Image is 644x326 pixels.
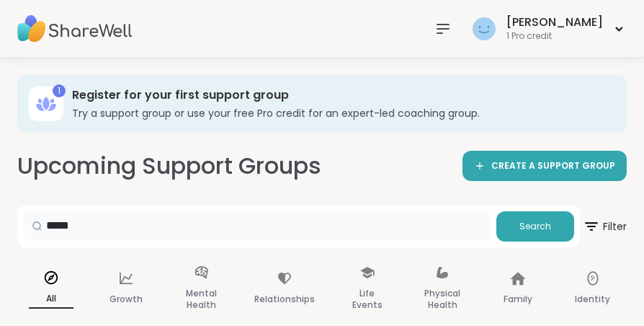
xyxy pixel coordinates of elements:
[29,290,73,309] p: All
[17,150,321,182] h2: Upcoming Support Groups
[462,151,627,181] a: CREATE A SUPPORT GROUP
[72,87,607,103] h3: Register for your first support group
[583,206,627,247] button: Filter
[53,84,66,97] div: 1
[345,285,390,314] p: Life Events
[179,285,224,314] p: Mental Health
[109,291,143,308] p: Growth
[506,14,603,30] div: [PERSON_NAME]
[496,211,574,242] button: Search
[519,220,551,233] span: Search
[17,4,133,54] img: ShareWell Nav Logo
[583,209,627,244] span: Filter
[491,160,615,172] span: CREATE A SUPPORT GROUP
[504,291,532,308] p: Family
[575,291,610,308] p: Identity
[254,291,315,308] p: Relationships
[420,285,465,314] p: Physical Health
[506,30,603,43] div: 1 Pro credit
[473,17,496,40] img: Struss
[72,106,607,120] h3: Try a support group or use your free Pro credit for an expert-led coaching group.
